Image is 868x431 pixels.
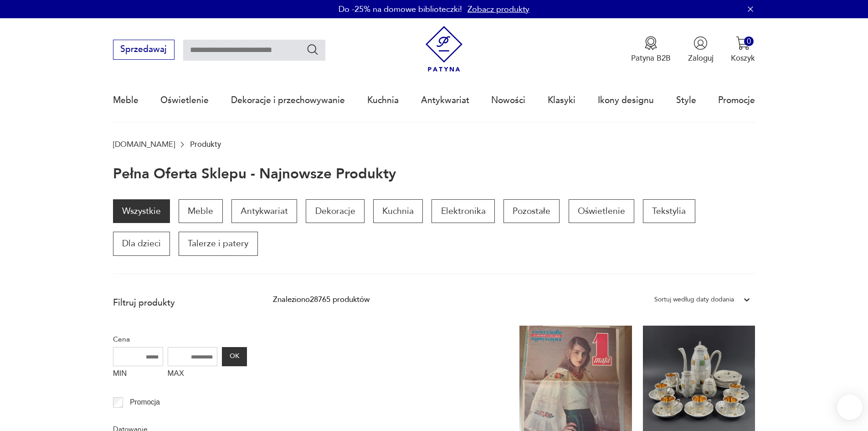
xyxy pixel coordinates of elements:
a: Nowości [491,79,525,121]
a: Antykwariat [421,79,469,121]
a: Elektronika [431,199,494,223]
button: Zaloguj [688,36,714,63]
button: Szukaj [306,43,319,56]
p: Promocja [130,396,160,408]
p: Koszyk [731,53,755,63]
p: Cena [113,333,247,345]
label: MIN [113,366,163,384]
button: 0Koszyk [731,36,755,63]
img: Patyna - sklep z meblami i dekoracjami vintage [421,26,467,72]
a: Meble [113,79,139,121]
a: Promocje [718,79,755,121]
p: Produkty [190,140,221,149]
p: Patyna B2B [631,53,671,63]
a: Kuchnia [373,199,423,223]
a: Kuchnia [367,79,399,121]
a: Dekoracje i przechowywanie [231,79,345,121]
p: Do -25% na domowe biblioteczki! [339,4,462,15]
p: Zaloguj [688,53,714,63]
a: Wszystkie [113,199,170,223]
a: Dekoracje [306,199,364,223]
button: Sprzedawaj [113,40,175,60]
a: Sprzedawaj [113,47,175,54]
a: Oświetlenie [160,79,209,121]
a: Zobacz produkty [467,4,529,15]
a: Dla dzieci [113,232,170,255]
div: Sortuj według daty dodania [654,294,734,306]
iframe: Smartsupp widget button [837,395,863,420]
a: Pozostałe [503,199,560,223]
button: OK [222,347,247,366]
p: Filtruj produkty [113,297,247,309]
img: Ikonka użytkownika [693,36,708,50]
a: Talerze i patery [179,232,257,255]
img: Ikona medalu [644,36,658,50]
a: Tekstylia [643,199,695,223]
a: Antykwariat [231,199,297,223]
a: Meble [179,199,222,223]
label: MAX [168,366,218,384]
h1: Pełna oferta sklepu - najnowsze produkty [113,166,396,182]
a: Ikony designu [598,79,654,121]
div: 0 [744,36,754,46]
a: [DOMAIN_NAME] [113,140,175,149]
div: Znaleziono 28765 produktów [273,294,370,306]
button: Patyna B2B [631,36,671,63]
a: Oświetlenie [569,199,634,223]
a: Style [676,79,696,121]
a: Ikona medaluPatyna B2B [631,36,671,63]
img: Ikona koszyka [736,36,750,50]
a: Klasyki [548,79,575,121]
